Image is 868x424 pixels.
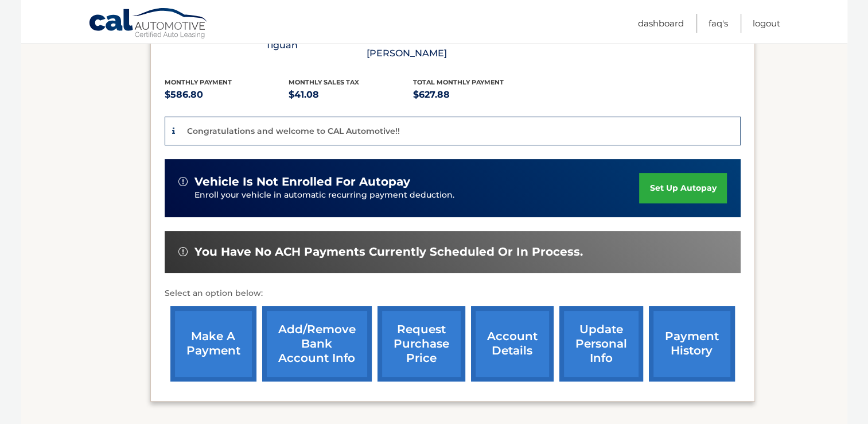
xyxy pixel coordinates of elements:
span: Total Monthly Payment [413,78,504,86]
a: update personal info [559,306,643,381]
a: Cal Automotive [88,7,209,41]
p: Select an option below: [165,287,741,300]
span: You have no ACH payments currently scheduled or in process. [194,245,583,259]
p: Congratulations and welcome to CAL Automotive!! [187,126,400,136]
span: Monthly Payment [165,78,232,86]
a: account details [471,306,554,381]
a: Add/Remove bank account info [262,306,372,381]
a: request purchase price [377,306,465,381]
img: alert-white.svg [178,177,188,186]
p: Enroll your vehicle in automatic recurring payment deduction. [194,189,640,202]
a: Logout [753,14,780,33]
p: $41.08 [289,87,413,103]
a: make a payment [170,306,256,381]
a: set up autopay [639,173,726,203]
a: Dashboard [638,14,684,33]
span: vehicle is not enrolled for autopay [194,175,410,189]
a: payment history [649,306,735,381]
a: FAQ's [709,14,728,33]
span: Monthly sales Tax [289,78,359,86]
p: $627.88 [413,87,538,103]
p: $586.80 [165,87,289,103]
img: alert-white.svg [178,247,188,256]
